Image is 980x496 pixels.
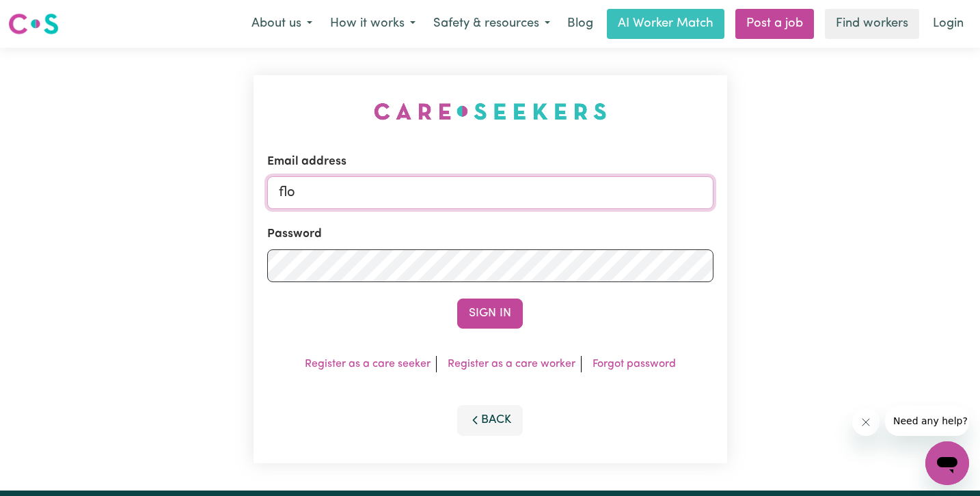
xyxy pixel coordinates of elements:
[457,405,523,435] button: Back
[321,10,424,38] button: How it works
[267,176,713,209] input: Email address
[243,10,321,38] button: About us
[559,9,601,39] a: Blog
[735,9,814,39] a: Post a job
[607,9,724,39] a: AI Worker Match
[305,359,431,370] a: Register as a care seeker
[457,299,523,329] button: Sign In
[8,8,59,40] a: Careseekers logo
[424,10,559,38] button: Safety & resources
[825,9,919,39] a: Find workers
[8,12,59,36] img: Careseekers logo
[267,225,322,243] label: Password
[885,406,969,436] iframe: Message from company
[852,409,880,436] iframe: Close message
[925,9,972,39] a: Login
[593,359,676,370] a: Forgot password
[267,153,346,171] label: Email address
[448,359,575,370] a: Register as a care worker
[925,441,969,485] iframe: Button to launch messaging window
